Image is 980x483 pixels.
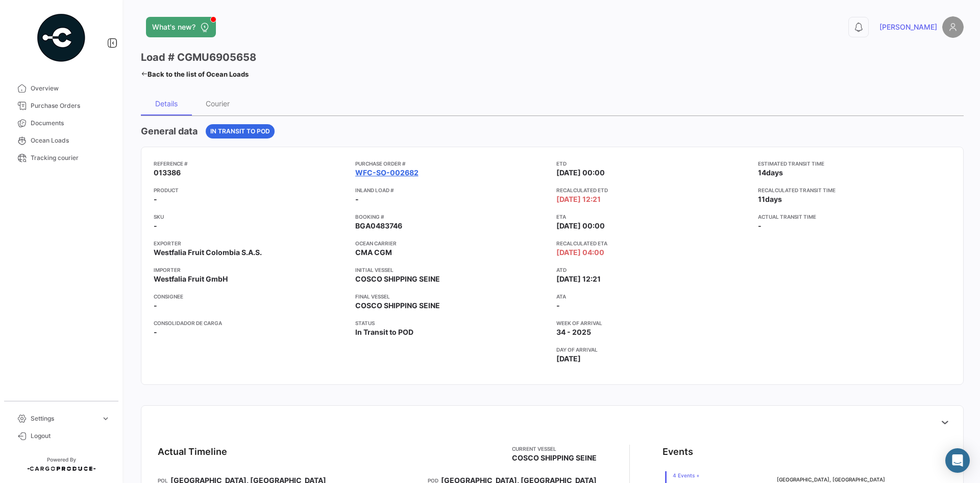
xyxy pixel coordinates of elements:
app-card-info-title: Recalculated ETD [556,186,750,194]
a: Ocean Loads [8,132,114,149]
span: days [766,168,783,177]
a: WFC-SO-002682 [355,168,419,178]
span: - [355,194,359,204]
span: [DATE] 04:00 [556,247,604,258]
span: Ocean Loads [31,136,110,145]
span: CMA CGM [355,247,392,258]
app-card-info-title: Inland Load # [355,186,549,194]
app-card-info-title: Exporter [154,239,347,247]
app-card-info-title: Actual transit time [758,213,951,221]
span: - [758,221,762,230]
span: - [556,301,560,311]
app-card-info-title: Product [154,186,347,194]
a: Documents [8,114,114,132]
a: Tracking courier [8,149,114,167]
span: 14 [758,168,766,177]
div: Open Intercom Messenger [945,448,970,473]
img: powered-by.png [36,12,87,63]
app-card-info-title: ATA [556,292,750,301]
div: Events [663,445,693,459]
span: [DATE] 00:00 [556,168,605,178]
span: - [154,221,157,231]
span: What's new? [152,22,195,32]
span: - [154,327,157,337]
span: Overview [31,84,110,93]
app-card-info-title: Status [355,319,549,327]
img: placeholder-user.png [942,16,964,38]
span: Tracking courier [31,153,110,163]
span: - [154,301,157,311]
a: Purchase Orders [8,97,114,114]
span: In Transit to POD [355,327,413,337]
h3: Load # CGMU6905658 [141,50,256,64]
span: [DATE] 12:21 [556,194,601,204]
span: [PERSON_NAME] [879,22,937,32]
app-card-info-title: Week of arrival [556,319,750,327]
span: days [765,195,782,203]
app-card-info-title: Recalculated transit time [758,186,951,194]
app-card-info-title: Importer [154,266,347,274]
span: In Transit to POD [210,127,270,136]
app-card-info-title: Ocean Carrier [355,239,549,247]
span: Documents [31,119,110,128]
span: [DATE] 12:21 [556,274,601,284]
span: COSCO SHIPPING SEINE [355,274,440,284]
span: - [154,194,157,204]
app-card-info-title: Day of arrival [556,346,750,354]
span: 11 [758,195,765,203]
app-card-info-title: Final Vessel [355,292,549,301]
div: Actual Timeline [158,445,227,459]
span: Westfalia Fruit Colombia S.A.S. [154,247,262,258]
app-card-info-title: ETA [556,213,750,221]
span: Settings [31,414,97,423]
span: Logout [31,431,110,441]
span: BGA0483746 [355,221,402,231]
a: Back to the list of Ocean Loads [141,67,249,81]
span: COSCO SHIPPING SEINE [355,301,440,311]
span: [DATE] [556,354,581,364]
app-card-info-title: Recalculated ETA [556,239,750,247]
span: 34 - 2025 [556,327,591,337]
app-card-info-title: Current Vessel [512,445,597,453]
span: 013386 [154,168,181,178]
h4: General data [141,124,198,139]
app-card-info-title: Consignee [154,292,347,301]
a: Overview [8,80,114,97]
span: Westfalia Fruit GmbH [154,274,228,284]
span: Purchase Orders [31,101,110,110]
span: [DATE] 00:00 [556,221,605,231]
div: Courier [206,99,230,108]
span: COSCO SHIPPING SEINE [512,453,597,463]
div: Details [155,99,178,108]
app-card-info-title: ETD [556,159,750,168]
span: expand_more [101,414,110,423]
button: What's new? [146,17,216,37]
app-card-info-title: Booking # [355,213,549,221]
app-card-info-title: Estimated transit time [758,159,951,168]
app-card-info-title: Consolidador de Carga [154,319,347,327]
app-card-info-title: SKU [154,213,347,221]
app-card-info-title: ATD [556,266,750,274]
app-card-info-title: Reference # [154,159,347,168]
span: 4 Events + [673,471,726,479]
app-card-info-title: Initial Vessel [355,266,549,274]
app-card-info-title: Purchase Order # [355,159,549,168]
